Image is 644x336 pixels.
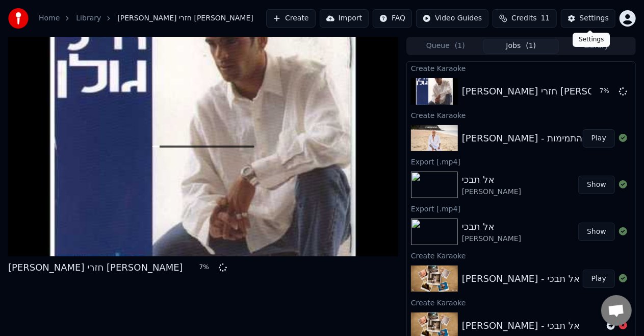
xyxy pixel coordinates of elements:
[407,202,635,214] div: Export [.mp4]
[408,39,483,54] button: Queue
[407,296,635,308] div: Create Karaoke
[320,9,369,28] button: Import
[39,13,253,23] nav: breadcrumb
[580,13,609,23] div: Settings
[416,9,488,28] button: Video Guides
[8,8,29,29] img: youka
[462,234,521,244] div: [PERSON_NAME]
[511,13,536,23] span: Credits
[39,13,60,23] a: Home
[407,109,635,121] div: Create Karaoke
[462,272,580,286] div: [PERSON_NAME] - אל תבכי
[462,131,602,146] div: [PERSON_NAME] - חדר התמימות
[601,295,632,326] a: פתח צ'אט
[541,13,550,23] span: 11
[117,13,253,23] span: [PERSON_NAME] חזרי [PERSON_NAME]
[559,39,634,54] button: Library
[483,39,559,54] button: Jobs
[462,220,521,234] div: אל תבכי
[462,187,521,197] div: [PERSON_NAME]
[583,129,615,148] button: Play
[578,223,615,241] button: Show
[373,9,412,28] button: FAQ
[462,319,580,333] div: [PERSON_NAME] - אל תבכי
[600,87,615,95] div: 7 %
[407,249,635,261] div: Create Karaoke
[407,155,635,167] div: Export [.mp4]
[526,41,536,51] span: ( 1 )
[573,33,610,47] div: Settings
[455,41,465,51] span: ( 1 )
[199,263,215,272] div: 7 %
[462,173,521,187] div: אל תבכי
[493,9,556,28] button: Credits11
[8,260,183,275] div: [PERSON_NAME] חזרי [PERSON_NAME]
[266,9,316,28] button: Create
[407,62,635,74] div: Create Karaoke
[578,176,615,194] button: Show
[561,9,615,28] button: Settings
[583,270,615,288] button: Play
[76,13,101,23] a: Library
[462,84,637,99] div: [PERSON_NAME] חזרי [PERSON_NAME]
